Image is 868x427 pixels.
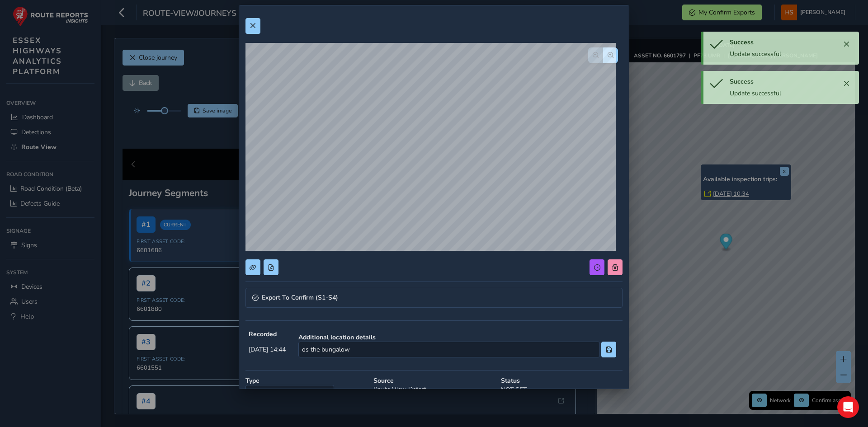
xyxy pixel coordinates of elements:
[245,376,367,385] strong: Type
[298,333,616,342] strong: Additional location details
[730,38,754,47] span: Success
[249,330,286,338] strong: Recorded
[840,38,853,51] button: Close
[246,385,319,400] span: Worn or missing Road Mark
[249,345,286,354] span: [DATE] 14:44
[373,376,495,385] strong: Source
[730,77,754,86] span: Success
[730,50,840,58] div: Update successful
[370,373,498,404] div: Route View Defect
[501,385,623,394] p: NOT SET
[501,376,623,385] strong: Status
[840,77,853,90] button: Close
[262,295,338,301] span: Export To Confirm (S1-S4)
[319,385,334,400] div: Select a type
[245,288,623,308] a: Expand
[730,89,840,98] div: Update successful
[837,396,859,418] div: Open Intercom Messenger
